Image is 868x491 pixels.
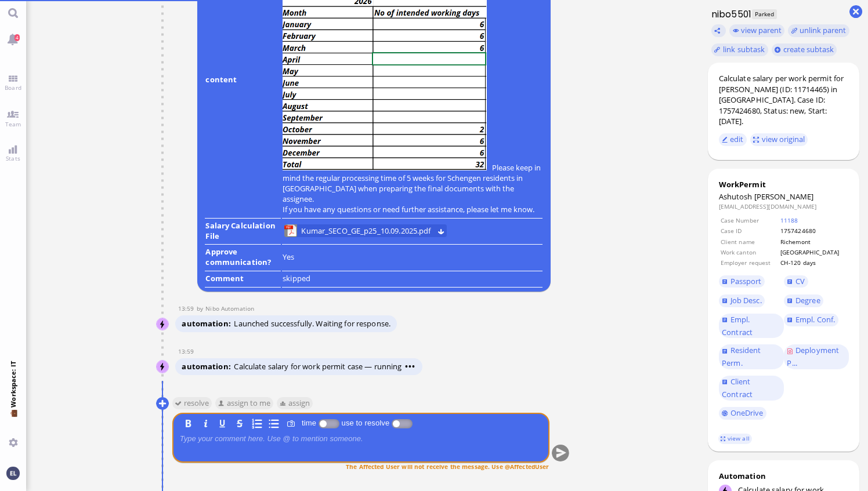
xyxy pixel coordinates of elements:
td: Approve communication? [205,246,281,271]
span: Client Contract [722,376,753,399]
p-inputswitch: use to resolve [392,419,413,427]
span: • [405,361,408,372]
span: 13:59 [178,304,197,312]
p-inputswitch: Log time spent [319,419,339,427]
span: Stats [3,154,23,162]
a: Empl. Contract [719,314,784,339]
span: Empl. Conf. [795,314,835,325]
button: view original [750,133,808,146]
span: automation [182,318,234,329]
span: Calculate salary for work permit case — running [234,361,415,372]
button: edit [719,133,747,146]
button: view parent [729,24,785,37]
span: Ashutosh [719,191,753,202]
td: Comment [205,272,281,288]
span: by [197,304,206,312]
td: Client name [720,237,779,246]
span: 4 [15,34,20,41]
a: Passport [719,275,765,288]
button: create subtask [772,43,837,56]
h1: nibo5501 [708,8,751,21]
img: Nibo Automation [157,318,169,331]
a: CV [784,275,808,288]
td: Case ID [720,226,779,235]
a: Deployment P... [784,344,849,369]
span: The Affected User will not receive the message. Use @AffectedUser [346,462,549,470]
a: Degree [784,294,823,307]
span: Resident Perm. [722,345,761,368]
span: CV [795,276,805,286]
button: U [216,417,229,430]
button: assign [277,397,313,409]
img: Kumar_SECO_GE_p25_10.09.2025.pdf [284,224,297,237]
p: If you have any questions or need further assistance, please let me know. [283,204,542,214]
div: WorkPermit [719,179,849,190]
span: Degree [795,295,820,305]
div: Calculate salary per work permit for [PERSON_NAME] (ID: 11714465) in [GEOGRAPHIC_DATA]. Case ID: ... [719,73,849,127]
a: Empl. Conf. [784,314,838,326]
span: automation [182,361,234,372]
div: Please keep in mind the regular processing time of 5 weeks for Schengen residents in [GEOGRAPHIC_... [283,162,541,204]
img: You [6,467,19,479]
span: Launched successfully. Waiting for response. [234,318,390,329]
button: B [182,417,195,430]
button: Download Kumar_SECO_GE_p25_10.09.2025.pdf [437,227,445,234]
button: unlink parent [788,24,849,37]
a: 11188 [780,216,798,224]
button: I [199,417,212,430]
span: link subtask [723,44,765,54]
td: Work canton [720,248,779,257]
td: Employer request [720,258,779,267]
span: Team [2,120,24,128]
span: automation@nibo.ai [205,304,254,312]
span: Board [2,83,24,92]
button: resolve [172,397,212,409]
label: use to resolve [339,419,392,427]
td: CH-120 days [780,258,848,267]
button: S [233,417,246,430]
td: 1757424680 [780,226,848,235]
a: Job Desc. [719,294,765,307]
task-group-action-menu: link subtask [711,43,768,56]
label: time [299,419,319,427]
span: Deployment P... [787,345,839,368]
span: [PERSON_NAME] [754,191,814,202]
td: Richemont [780,237,848,246]
span: skipped [283,273,310,283]
a: view all [718,434,752,443]
span: • [412,361,415,372]
span: Parked [752,9,777,19]
span: Yes [283,252,294,262]
button: assign to me [215,397,274,409]
td: [GEOGRAPHIC_DATA] [780,248,848,257]
span: Passport [730,276,762,286]
span: Kumar_SECO_GE_p25_10.09.2025.pdf [301,224,431,237]
td: Salary Calculation File [205,220,281,245]
span: 13:59 [178,347,197,355]
dd: [EMAIL_ADDRESS][DOMAIN_NAME] [719,202,849,210]
lob-view: Kumar_SECO_GE_p25_10.09.2025.pdf [284,224,447,237]
a: Resident Perm. [719,344,784,369]
span: Job Desc. [730,295,762,305]
button: Copy ticket nibo5501 link to clipboard [711,24,726,37]
span: • [408,361,412,372]
span: 💼 Workspace: IT [9,408,17,434]
td: Case Number [720,216,779,225]
div: Automation [719,471,849,481]
a: OneDrive [719,407,767,420]
span: Empl. Contract [722,314,753,337]
a: Client Contract [719,376,784,401]
a: View Kumar_SECO_GE_p25_10.09.2025.pdf [299,224,433,237]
